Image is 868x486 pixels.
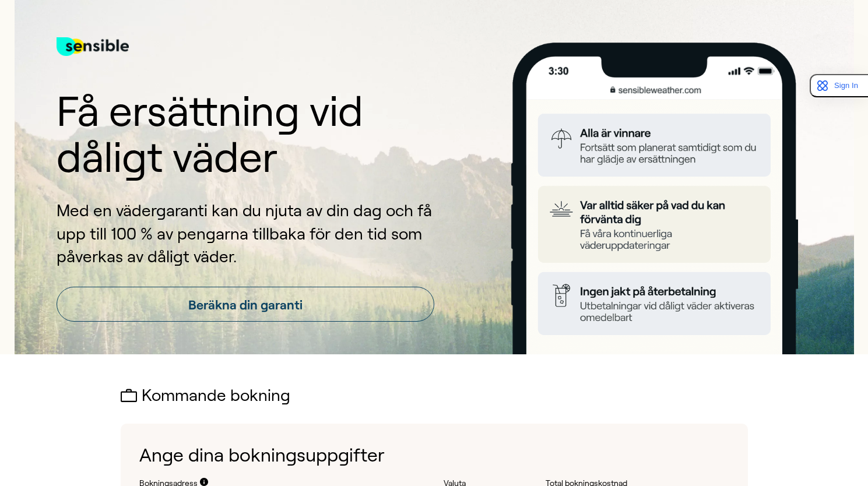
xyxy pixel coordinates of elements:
[121,387,748,405] h2: Kommande bokning
[57,287,434,322] a: Beräkna din garanti
[57,23,129,70] img: test for bg
[57,89,434,181] h1: Få ersättning vid dåligt väder
[497,43,812,354] img: Product box
[57,199,434,268] p: Med en vädergaranti kan du njuta av din dag och få upp till 100 % av pengarna tillbaka för den ti...
[139,442,729,469] h1: Ange dina bokningsuppgifter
